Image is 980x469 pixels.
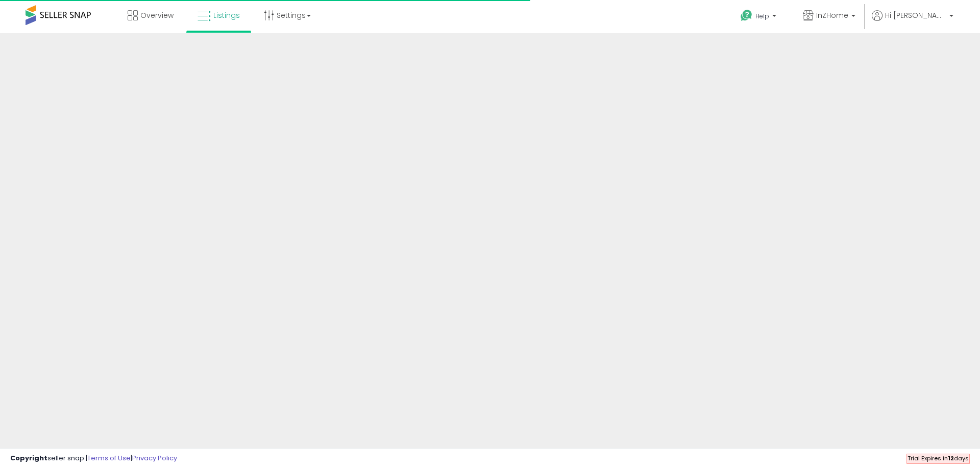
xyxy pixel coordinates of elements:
[213,10,240,20] span: Listings
[948,454,954,462] b: 12
[87,453,131,463] a: Terms of Use
[872,10,953,33] a: Hi [PERSON_NAME]
[885,10,946,20] span: Hi [PERSON_NAME]
[10,454,177,463] div: seller snap | |
[816,10,848,20] span: InZHome
[908,454,969,462] span: Trial Expires in days
[10,453,47,463] strong: Copyright
[132,453,177,463] a: Privacy Policy
[732,2,787,33] a: Help
[140,10,174,20] span: Overview
[755,12,769,20] span: Help
[740,9,753,22] i: Get Help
